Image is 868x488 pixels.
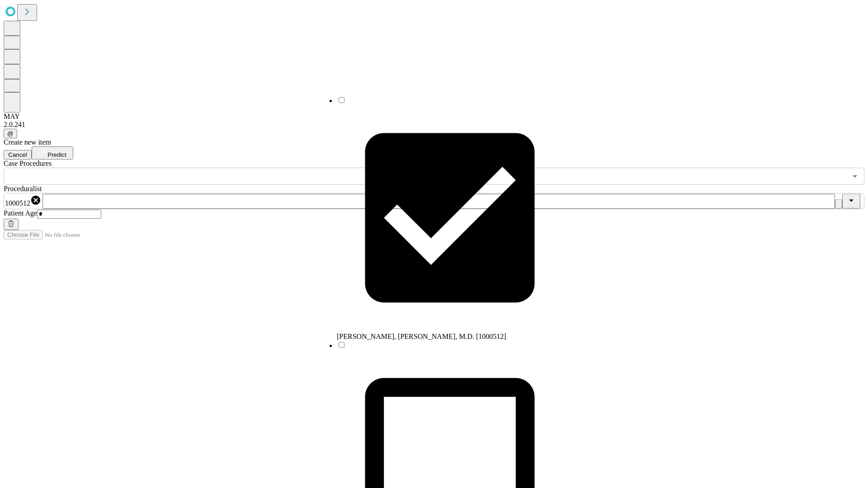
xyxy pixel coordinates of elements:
[337,333,506,340] span: [PERSON_NAME], [PERSON_NAME], M.D. [1000512]
[835,199,842,209] button: Clear
[4,129,17,138] button: @
[8,151,27,158] span: Cancel
[4,121,864,129] div: 2.0.241
[4,150,32,160] button: Cancel
[32,146,73,160] button: Predict
[47,151,66,158] span: Predict
[4,185,42,192] span: Proceduralist
[842,194,860,209] button: Close
[4,209,37,217] span: Patient Age
[849,170,861,183] button: Open
[5,199,30,207] span: 1000512
[7,130,14,137] span: @
[4,138,51,146] span: Create new item
[5,195,41,207] div: 1000512
[4,160,52,167] span: Scheduled Procedure
[4,113,864,121] div: MAY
